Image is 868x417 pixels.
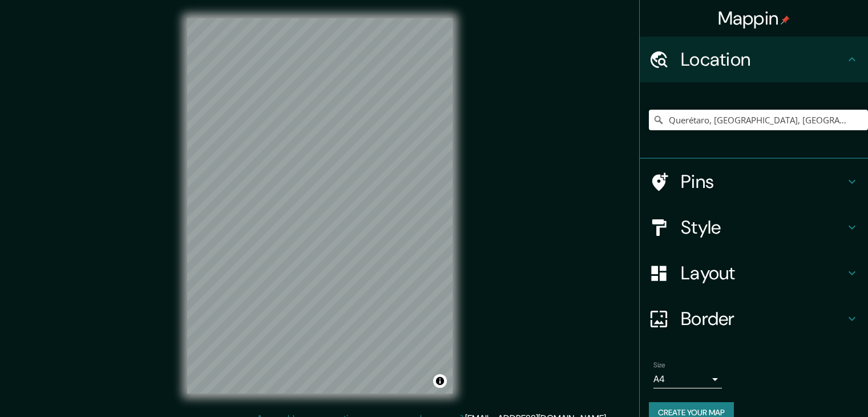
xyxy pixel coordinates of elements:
[718,7,790,30] h4: Mappin
[640,159,868,205] div: Pins
[653,360,665,370] label: Size
[640,250,868,296] div: Layout
[681,307,845,330] h4: Border
[640,296,868,342] div: Border
[640,205,868,250] div: Style
[781,15,790,25] img: pin-icon.png
[681,262,845,284] h4: Layout
[653,370,722,388] div: A4
[649,110,868,130] input: Pick your city or area
[681,170,845,193] h4: Pins
[681,216,845,239] h4: Style
[640,37,868,82] div: Location
[433,374,447,388] button: Toggle attribution
[187,18,453,394] canvas: Map
[766,372,855,404] iframe: Help widget launcher
[681,48,845,71] h4: Location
